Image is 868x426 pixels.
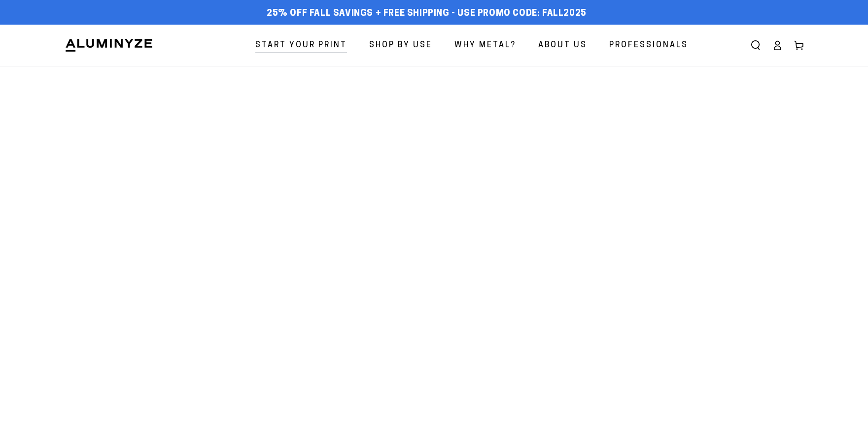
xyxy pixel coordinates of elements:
[369,38,432,53] span: Shop By Use
[65,38,153,53] img: Aluminyze
[538,38,587,53] span: About Us
[255,38,347,53] span: Start Your Print
[267,8,587,19] span: 25% off FALL Savings + Free Shipping - Use Promo Code: FALL2025
[531,33,594,59] a: About Us
[745,34,766,56] summary: Search our site
[602,33,695,59] a: Professionals
[609,38,688,53] span: Professionals
[447,33,523,59] a: Why Metal?
[248,33,354,59] a: Start Your Print
[362,33,440,59] a: Shop By Use
[454,38,516,53] span: Why Metal?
